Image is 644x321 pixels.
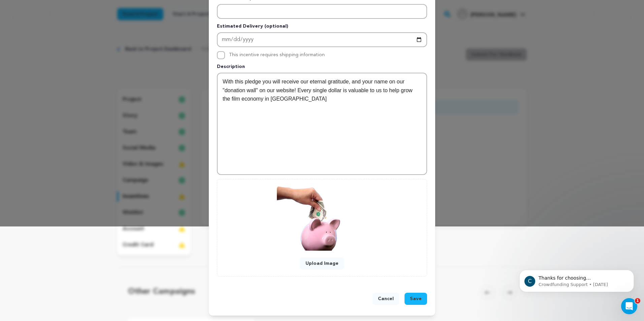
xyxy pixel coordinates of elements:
span: Save [410,295,422,302]
p: Description [217,63,427,73]
button: Upload Image [300,257,344,270]
p: With this pledge you will receive our eternal gratitude, and your name on our "donation wall" on ... [223,77,421,103]
iframe: Intercom live chat [621,298,637,314]
button: Save [405,293,427,305]
iframe: Intercom notifications message [509,256,644,303]
button: Cancel [373,293,399,305]
label: This incentive requires shipping information [229,52,325,57]
input: Enter Estimated Delivery [217,32,427,47]
p: Estimated Delivery (optional) [217,23,427,32]
input: Enter number available [217,4,427,19]
span: 1 [635,298,640,304]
